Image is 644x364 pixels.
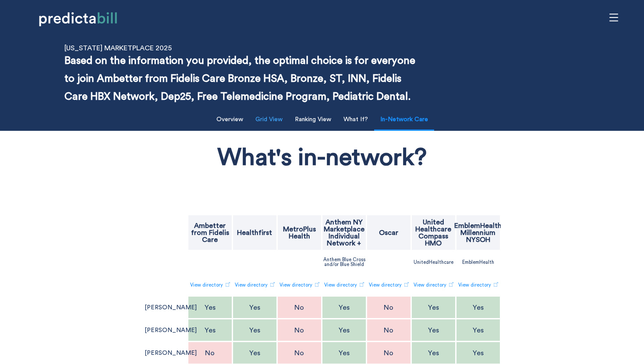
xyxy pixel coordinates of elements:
[280,278,319,292] a: View directory
[473,327,484,334] p: Yes
[324,278,364,292] a: View directory
[458,278,498,292] a: View directory
[290,111,336,129] button: Ranking View
[428,327,439,334] p: Yes
[145,327,197,333] p: [PERSON_NAME]
[473,304,484,311] p: Yes
[339,304,350,311] p: Yes
[217,141,427,175] h1: What's in-network?
[414,278,453,292] a: View directory
[294,304,304,311] p: No
[205,304,216,311] p: Yes
[249,350,260,357] p: Yes
[323,257,365,267] p: Anthem Blue Cross and/or Blue Shield
[339,327,350,334] p: Yes
[379,229,398,236] p: Oscar
[249,327,260,334] p: Yes
[279,226,320,240] p: MetroPlus Health
[605,9,622,26] span: menu
[249,304,260,311] p: Yes
[369,278,409,292] a: View directory
[413,219,454,247] p: United Healthcare Compass HMO
[375,111,433,129] button: In-Network Care
[190,278,230,292] a: View directory
[462,260,494,265] p: EmblemHealth
[64,44,172,52] p: [US_STATE] Marketplace 2025
[338,111,373,129] button: What If?
[384,304,393,311] p: No
[294,350,304,357] p: No
[189,222,231,243] p: Ambetter from Fidelis Care
[414,260,453,265] p: UnitedHealthcare
[473,350,484,357] p: Yes
[237,229,272,236] p: Healthfirst
[235,278,275,292] a: View directory
[384,327,393,334] p: No
[145,304,197,311] p: [PERSON_NAME]
[64,52,425,105] p: Based on the information you provided, the optimal choice is for everyone to join Ambetter from F...
[250,111,288,129] button: Grid View
[428,304,439,311] p: Yes
[211,111,248,129] button: Overview
[454,222,502,243] p: EmblemHealth Millennium NYSOH
[323,219,365,247] p: Anthem NY Marketplace Individual Network +
[428,350,439,357] p: Yes
[145,350,197,356] p: [PERSON_NAME]
[205,350,215,357] p: No
[294,327,304,334] p: No
[384,350,393,357] p: No
[205,327,216,334] p: Yes
[339,350,350,357] p: Yes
